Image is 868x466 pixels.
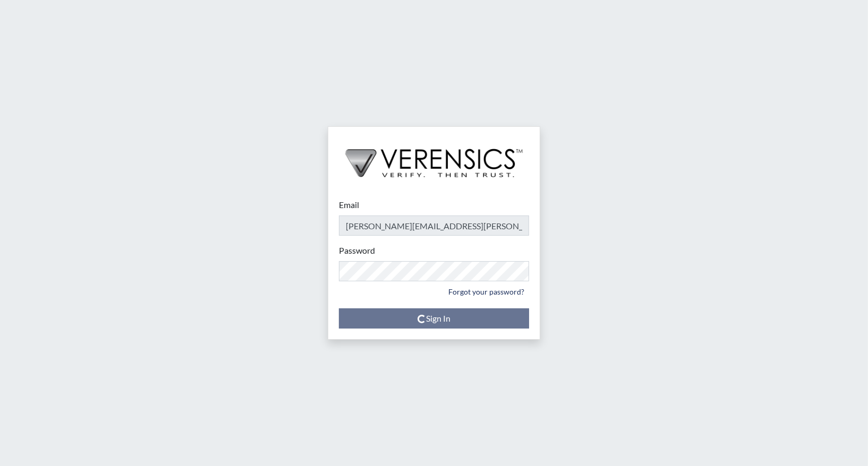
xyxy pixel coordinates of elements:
img: logo-wide-black.2aad4157.png [328,127,540,188]
label: Password [339,244,375,257]
button: Sign In [339,308,529,329]
label: Email [339,199,359,211]
input: Email [339,215,529,236]
a: Forgot your password? [444,283,529,300]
